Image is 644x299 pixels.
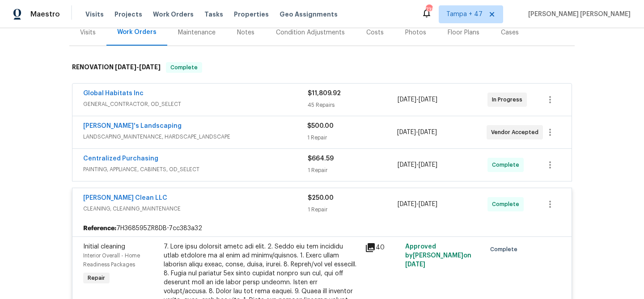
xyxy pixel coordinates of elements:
span: - [398,95,437,104]
span: - [398,200,437,209]
span: [DATE] [398,201,416,207]
span: Complete [492,200,523,209]
span: Projects [114,10,142,19]
span: Initial cleaning [83,244,125,250]
span: [DATE] [418,129,437,135]
div: Maintenance [178,28,216,37]
span: Complete [490,245,521,254]
span: [DATE] [398,162,416,168]
span: Maestro [30,10,60,19]
span: [DATE] [405,261,425,268]
div: Condition Adjustments [276,28,345,37]
span: $500.00 [307,123,334,129]
div: Costs [366,28,384,37]
span: [DATE] [419,162,437,168]
span: Complete [167,63,201,72]
span: [DATE] [397,129,416,135]
span: Properties [234,10,269,19]
span: [DATE] [419,97,437,103]
div: 1 Repair [308,205,398,214]
span: [DATE] [115,64,136,70]
span: Approved by [PERSON_NAME] on [405,244,471,268]
div: Floor Plans [448,28,479,37]
span: In Progress [492,95,526,104]
a: Centralized Purchasing [83,156,158,162]
span: Work Orders [153,10,194,19]
div: Photos [405,28,426,37]
span: Tampa + 47 [446,10,483,19]
span: $664.59 [308,156,334,162]
span: Complete [492,160,523,169]
div: 1 Repair [308,166,398,175]
span: Geo Assignments [280,10,338,19]
div: 735 [426,5,432,14]
span: GENERAL_CONTRACTOR, OD_SELECT [83,100,308,109]
span: PAINTING, APPLIANCE, CABINETS, OD_SELECT [83,165,308,174]
span: [DATE] [419,201,437,207]
div: Cases [501,28,519,37]
h6: RENOVATION [72,62,161,73]
div: 7H368595ZR8DB-7cc383a32 [72,220,572,236]
span: - [398,160,437,169]
span: Tasks [204,11,223,17]
div: Work Orders [117,28,157,37]
span: LANDSCAPING_MAINTENANCE, HARDSCAPE_LANDSCAPE [83,132,307,141]
div: 45 Repairs [308,101,398,109]
span: Interior Overall - Home Readiness Packages [83,253,140,267]
span: - [115,64,161,70]
span: [DATE] [139,64,161,70]
div: 1 Repair [307,133,397,142]
span: Visits [85,10,104,19]
span: $250.00 [308,195,334,201]
span: - [397,128,437,137]
span: [DATE] [398,97,416,103]
span: CLEANING, CLEANING_MAINTENANCE [83,204,308,213]
div: RENOVATION [DATE]-[DATE]Complete [69,53,575,82]
span: [PERSON_NAME] [PERSON_NAME] [525,10,631,19]
span: $11,809.92 [308,90,341,97]
div: Visits [80,28,96,37]
div: 40 [365,242,400,253]
a: Global Habitats Inc [83,90,144,97]
div: Notes [237,28,254,37]
a: [PERSON_NAME]'s Landscaping [83,123,182,129]
b: Reference: [83,224,116,233]
span: Repair [84,274,109,282]
a: [PERSON_NAME] Clean LLC [83,195,167,201]
span: Vendor Accepted [491,128,542,137]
